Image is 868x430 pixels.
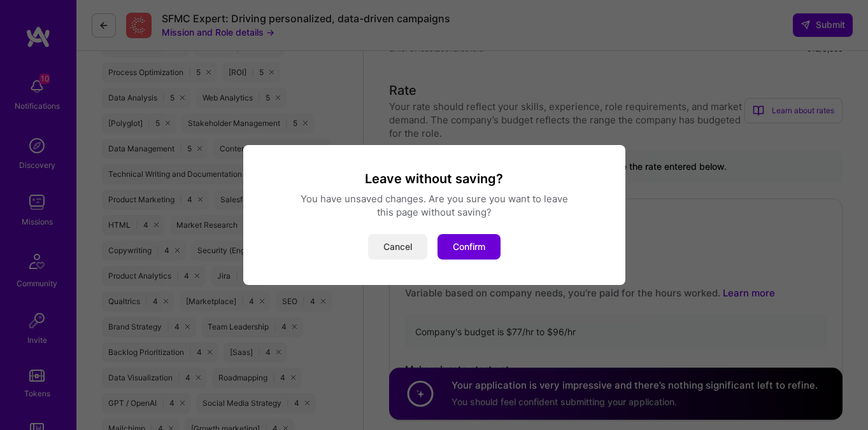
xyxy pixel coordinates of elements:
[368,234,427,260] button: Cancel
[259,170,610,187] h3: Leave without saving?
[259,205,610,219] div: this page without saving?
[259,192,610,205] div: You have unsaved changes. Are you sure you want to leave
[243,145,625,285] div: modal
[438,234,501,260] button: Confirm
